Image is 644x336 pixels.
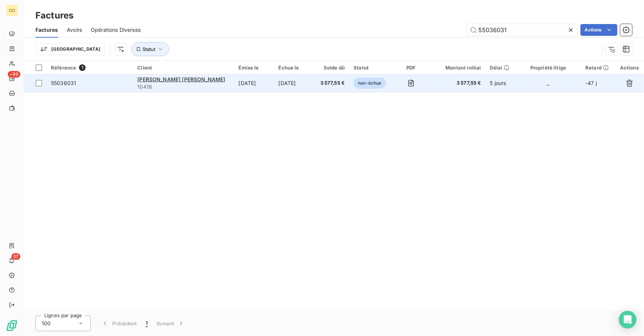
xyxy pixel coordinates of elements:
span: 55036031 [51,80,76,86]
div: Montant initial [434,65,481,71]
div: Émise le [239,65,270,71]
span: _ [547,80,550,86]
h3: Factures [35,9,73,22]
button: 1 [141,316,152,331]
span: 3 577,55 € [434,79,481,87]
td: 5 jours [486,74,516,92]
div: Open Intercom Messenger [619,311,637,329]
div: CO [6,4,18,16]
div: Échue le [279,65,310,71]
input: Rechercher [467,24,578,36]
span: Statut [142,46,155,52]
td: [DATE] [234,74,274,92]
span: 10416 [137,83,230,91]
div: Actions [619,65,640,71]
span: 1 [146,320,148,327]
span: Opérations Diverses [91,26,141,34]
div: Propriété litige [520,65,576,71]
span: 100 [42,320,51,327]
span: non-échue [354,78,386,89]
span: [PERSON_NAME] [PERSON_NAME] [137,76,225,82]
td: [DATE] [274,74,314,92]
span: Référence [51,65,76,71]
button: [GEOGRAPHIC_DATA] [35,43,105,55]
span: -47 j [585,80,597,86]
span: 57 [11,253,20,260]
span: Avoirs [67,26,82,34]
button: Actions [581,24,617,36]
button: Précédent [97,316,141,331]
div: Délai [490,65,511,71]
span: Factures [35,26,58,34]
div: PDF [397,65,426,71]
div: Statut [354,65,388,71]
button: Statut [131,42,169,56]
span: 1 [79,64,86,71]
div: Retard [585,65,610,71]
span: +99 [8,71,20,78]
div: Client [137,65,230,71]
span: 3 577,55 € [319,79,345,87]
button: Suivant [152,316,189,331]
div: Solde dû [319,65,345,71]
img: Logo LeanPay [6,320,18,332]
